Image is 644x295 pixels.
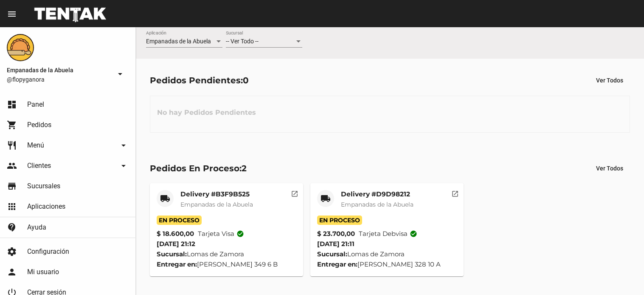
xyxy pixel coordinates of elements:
[317,260,357,268] strong: Entregar en:
[317,240,354,248] span: [DATE] 21:11
[115,69,125,79] mat-icon: arrow_drop_down
[198,229,244,239] span: Tarjeta visa
[7,161,17,171] mat-icon: people
[7,222,17,233] mat-icon: contact_support
[317,229,355,239] strong: $ 23.700,00
[341,201,413,208] span: Empanadas de la Abuela
[157,260,197,268] strong: Entregar en:
[157,229,194,239] strong: $ 18.600,00
[150,74,249,87] div: Pedidos Pendientes:
[27,223,46,232] span: Ayuda
[118,161,129,171] mat-icon: arrow_drop_down
[27,247,69,256] span: Configuración
[27,202,65,211] span: Aplicaciones
[27,100,44,109] span: Panel
[7,75,112,84] span: @flopyganora
[317,216,362,225] span: En Proceso
[243,75,249,85] span: 0
[7,34,34,61] img: f0136945-ed32-4f7c-91e3-a375bc4bb2c5.png
[27,182,60,190] span: Sucursales
[7,201,17,212] mat-icon: apps
[157,216,202,225] span: En Proceso
[157,259,296,269] div: [PERSON_NAME] 349 6 B
[410,230,417,238] mat-icon: check_circle
[236,230,244,238] mat-icon: check_circle
[27,121,51,129] span: Pedidos
[341,190,413,199] mat-card-title: Delivery #D9D98212
[27,162,51,170] span: Clientes
[359,229,417,239] span: Tarjeta debvisa
[27,141,44,150] span: Menú
[226,38,259,45] span: -- Ver Todo --
[157,249,296,259] div: Lomas de Zamora
[160,193,170,204] mat-icon: local_shipping
[242,163,247,173] span: 2
[596,77,623,84] span: Ver Todos
[27,268,59,276] span: Mi usuario
[589,161,630,176] button: Ver Todos
[291,189,298,196] mat-icon: open_in_new
[180,201,253,208] span: Empanadas de la Abuela
[596,165,623,172] span: Ver Todos
[317,259,457,269] div: [PERSON_NAME] 328 10 A
[150,100,263,125] h3: No hay Pedidos Pendientes
[146,38,211,45] span: Empanadas de la Abuela
[7,267,17,277] mat-icon: person
[157,240,195,248] span: [DATE] 21:12
[7,99,17,110] mat-icon: dashboard
[7,9,17,19] mat-icon: menu
[317,249,457,259] div: Lomas de Zamora
[451,189,459,196] mat-icon: open_in_new
[317,250,347,258] strong: Sucursal:
[7,140,17,150] mat-icon: restaurant
[7,247,17,257] mat-icon: settings
[321,193,331,204] mat-icon: local_shipping
[150,162,247,175] div: Pedidos En Proceso:
[7,120,17,130] mat-icon: shopping_cart
[7,181,17,191] mat-icon: store
[180,190,253,199] mat-card-title: Delivery #B3F9B525
[118,140,129,150] mat-icon: arrow_drop_down
[157,250,187,258] strong: Sucursal:
[7,65,112,75] span: Empanadas de la Abuela
[589,73,630,88] button: Ver Todos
